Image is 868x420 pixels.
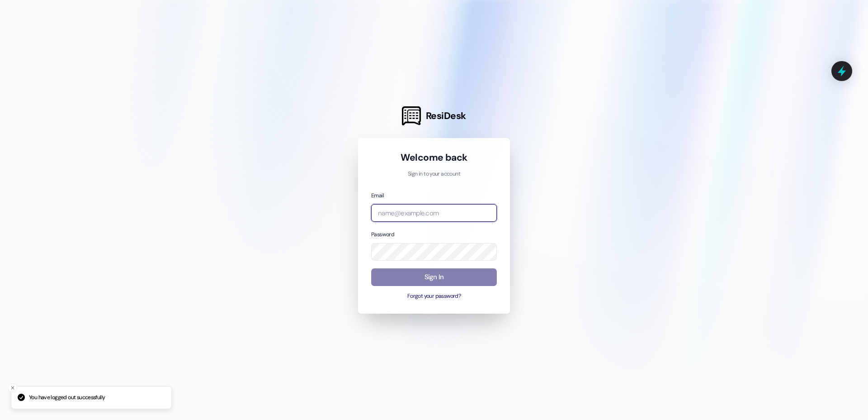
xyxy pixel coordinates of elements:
[29,394,105,402] p: You have logged out successfully
[371,204,497,222] input: name@example.com
[426,110,466,122] span: ResiDesk
[371,170,497,178] p: Sign in to your account
[8,383,17,392] button: Close toast
[371,268,497,286] button: Sign In
[371,231,394,238] label: Password
[371,192,384,199] label: Email
[371,151,497,164] h1: Welcome back
[402,106,421,125] img: ResiDesk Logo
[371,292,497,301] button: Forgot your password?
